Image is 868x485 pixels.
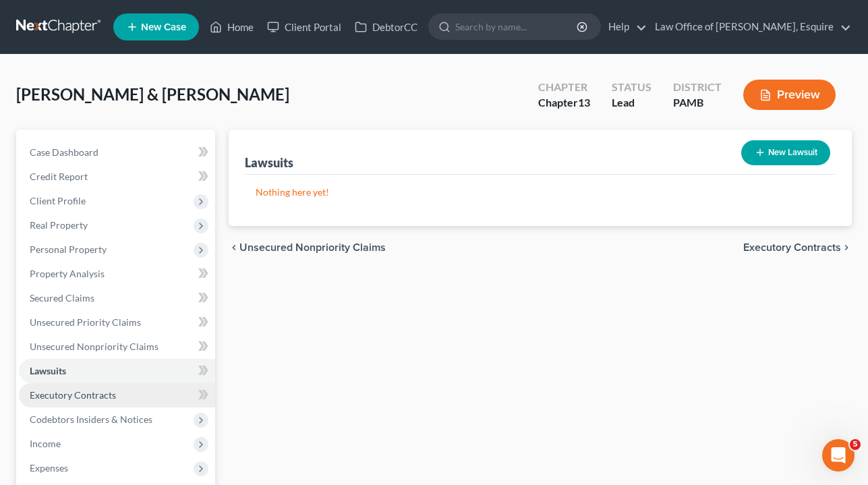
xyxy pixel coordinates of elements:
[673,80,722,95] div: District
[30,413,152,425] span: Codebtors Insiders & Notices
[19,359,215,383] a: Lawsuits
[19,262,215,286] a: Property Analysis
[743,242,852,253] button: Executory Contracts chevron_right
[841,242,852,253] i: chevron_right
[260,15,348,39] a: Client Portal
[455,14,579,39] input: Search by name...
[612,95,652,111] div: Lead
[30,244,107,255] span: Personal Property
[348,15,424,39] a: DebtorCC
[30,195,86,206] span: Client Profile
[743,242,841,253] span: Executory Contracts
[850,439,861,450] span: 5
[30,365,66,376] span: Lawsuits
[19,310,215,335] a: Unsecured Priority Claims
[30,292,94,304] span: Secured Claims
[30,462,68,474] span: Expenses
[141,22,186,32] span: New Case
[612,80,652,95] div: Status
[30,268,105,279] span: Property Analysis
[30,171,88,182] span: Credit Report
[30,316,141,328] span: Unsecured Priority Claims
[30,438,61,449] span: Income
[19,140,215,165] a: Case Dashboard
[19,335,215,359] a: Unsecured Nonpriority Claims
[578,96,590,109] span: 13
[673,95,722,111] div: PAMB
[203,15,260,39] a: Home
[256,186,825,199] p: Nothing here yet!
[19,286,215,310] a: Secured Claims
[30,341,158,352] span: Unsecured Nonpriority Claims
[741,140,830,165] button: New Lawsuit
[229,242,386,253] button: chevron_left Unsecured Nonpriority Claims
[229,242,239,253] i: chevron_left
[19,383,215,407] a: Executory Contracts
[538,95,590,111] div: Chapter
[30,389,116,401] span: Executory Contracts
[743,80,836,110] button: Preview
[16,84,289,104] span: [PERSON_NAME] & [PERSON_NAME]
[538,80,590,95] div: Chapter
[19,165,215,189] a: Credit Report
[648,15,851,39] a: Law Office of [PERSON_NAME], Esquire
[245,154,293,171] div: Lawsuits
[30,219,88,231] span: Real Property
[602,15,647,39] a: Help
[822,439,855,472] iframe: Intercom live chat
[30,146,98,158] span: Case Dashboard
[239,242,386,253] span: Unsecured Nonpriority Claims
